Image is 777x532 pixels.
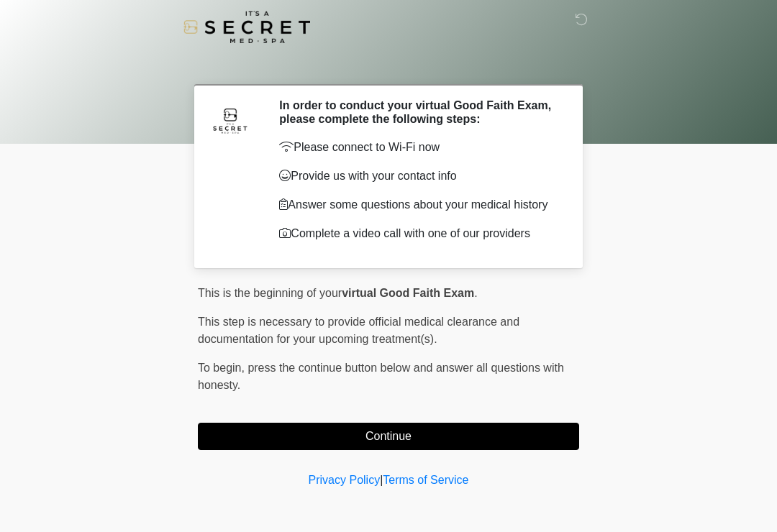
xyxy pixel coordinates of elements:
[198,287,342,299] span: This is the beginning of your
[187,52,590,78] h1: ‎ ‎
[198,362,564,391] span: press the continue button below and answer all questions with honesty.
[198,423,579,450] button: Continue
[279,196,558,214] p: Answer some questions about your medical history
[474,287,477,299] span: .
[309,474,381,486] a: Privacy Policy
[380,474,383,486] a: |
[209,98,252,142] img: Agent Avatar
[279,168,558,185] p: Provide us with your contact info
[279,98,558,126] h2: In order to conduct your virtual Good Faith Exam, please complete the following steps:
[279,225,558,242] p: Complete a video call with one of our providers
[198,316,519,345] span: This step is necessary to provide official medical clearance and documentation for your upcoming ...
[342,287,474,299] strong: virtual Good Faith Exam
[183,11,310,43] img: It's A Secret Med Spa Logo
[198,362,247,374] span: To begin,
[279,139,558,156] p: Please connect to Wi-Fi now
[383,474,468,486] a: Terms of Service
